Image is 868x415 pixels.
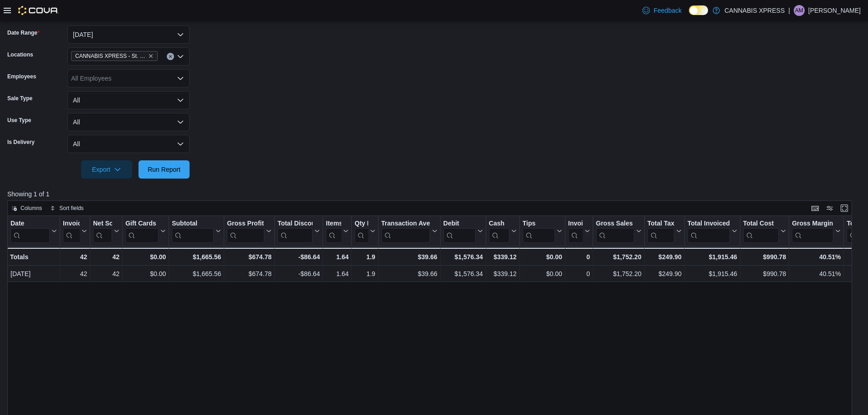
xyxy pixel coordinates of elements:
div: $39.66 [381,251,437,262]
div: $1,915.46 [688,268,737,279]
div: Transaction Average [381,219,430,228]
div: $249.90 [647,251,682,262]
div: Gross Sales [596,219,634,242]
div: Gift Card Sales [125,219,159,242]
div: $0.00 [125,251,166,262]
div: 42 [63,268,87,279]
div: Tips [523,219,555,228]
button: Enter fullscreen [839,203,850,214]
div: Total Invoiced [688,219,730,242]
div: Cash [489,219,509,228]
button: Keyboard shortcuts [810,203,821,214]
div: 42 [93,268,119,279]
div: 0 [568,268,590,279]
div: Total Tax [647,219,674,242]
p: | [788,5,790,16]
div: Invoices Sold [63,219,80,242]
div: Total Invoiced [688,219,730,228]
button: Open list of options [177,53,184,60]
p: Showing 1 of 1 [7,190,861,199]
div: $1,915.46 [688,251,737,262]
div: $0.00 [523,251,562,262]
div: Net Sold [93,219,112,228]
button: Invoices Sold [63,219,87,242]
button: Tips [523,219,562,242]
div: $674.78 [227,268,272,279]
div: [DATE] [10,268,57,279]
div: Gross Margin [792,219,833,228]
div: 1.9 [354,268,375,279]
div: $0.00 [523,268,562,279]
p: CANNABIS XPRESS [724,5,785,16]
div: Cash [489,219,509,242]
button: Clear input [167,53,174,60]
button: Transaction Average [381,219,437,242]
button: Total Cost [743,219,786,242]
div: Date [10,219,50,228]
div: Gift Cards [125,219,159,228]
button: Total Discount [277,219,320,242]
button: Gross Profit [227,219,272,242]
div: Invoices Ref [568,219,583,228]
div: -$86.64 [277,268,320,279]
button: Remove CANNABIS XPRESS - St. Andrews (Water Street) from selection in this group [148,53,154,59]
div: 40.51% [792,251,841,262]
div: $990.78 [743,251,786,262]
span: Columns [21,205,42,212]
div: Net Sold [93,219,112,242]
button: Columns [8,203,46,214]
span: CANNABIS XPRESS - St. Andrews (Water Street) [71,51,158,61]
div: Totals [10,251,57,262]
span: Export [87,160,127,179]
span: CANNABIS XPRESS - St. [PERSON_NAME] ([GEOGRAPHIC_DATA]) [75,51,146,61]
button: [DATE] [67,26,190,44]
div: $249.90 [647,268,682,279]
div: 40.51% [792,268,841,279]
label: Sale Type [7,95,32,102]
button: Qty Per Transaction [354,219,375,242]
div: Invoices Ref [568,219,583,242]
label: Employees [7,73,36,80]
div: $0.00 [125,268,166,279]
div: 42 [93,251,119,262]
div: Gross Profit [227,219,264,242]
div: Gross Sales [596,219,634,228]
a: Feedback [639,1,685,20]
div: Subtotal [172,219,214,228]
div: Invoices Sold [63,219,80,228]
span: AM [795,5,803,16]
div: $39.66 [381,268,437,279]
div: $1,576.34 [443,251,483,262]
button: Cash [489,219,517,242]
div: $339.12 [489,251,517,262]
div: $1,752.20 [596,268,642,279]
button: Total Invoiced [688,219,737,242]
button: All [67,91,190,109]
div: $1,665.56 [172,268,221,279]
button: Display options [824,203,835,214]
div: Gross Profit [227,219,264,228]
div: Date [10,219,50,242]
button: Items Per Transaction [326,219,349,242]
button: Export [81,160,132,179]
div: Total Tax [647,219,674,228]
label: Is Delivery [7,138,35,146]
div: -$86.64 [277,251,320,262]
span: Feedback [653,6,681,15]
button: Sort fields [46,203,87,214]
button: Net Sold [93,219,119,242]
button: Date [10,219,57,242]
img: Cova [18,6,59,15]
div: 1.9 [354,251,375,262]
button: Open list of options [177,75,184,82]
div: 1.64 [326,251,349,262]
div: Transaction Average [381,219,430,242]
input: Dark Mode [689,5,708,15]
div: Total Cost [743,219,779,242]
div: $1,576.34 [443,268,483,279]
button: Gross Margin [792,219,841,242]
span: Sort fields [59,205,83,212]
span: Run Report [148,165,180,174]
div: $339.12 [489,268,517,279]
